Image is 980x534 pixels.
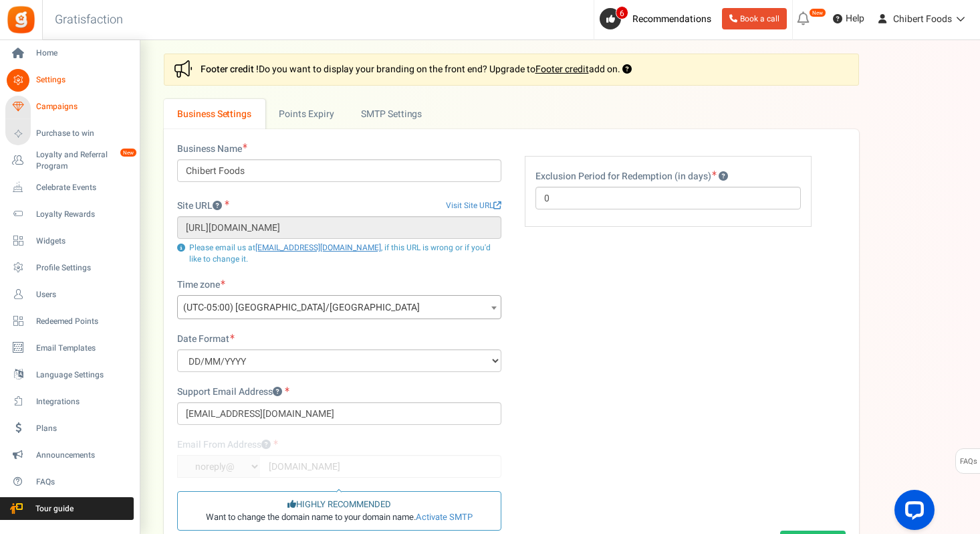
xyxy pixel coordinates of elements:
[5,283,134,306] a: Users
[36,149,134,172] span: Loyalty and Referral Program
[36,396,130,408] span: Integrations
[5,69,134,92] a: Settings
[5,176,134,199] a: Celebrate Events
[36,343,130,354] span: Email Templates
[36,369,130,381] span: Language Settings
[5,230,134,252] a: Widgets
[5,390,134,413] a: Integrations
[828,8,870,29] a: Help
[36,74,130,86] span: Settings
[5,149,134,172] a: Loyalty and Referral Program New
[616,6,628,19] span: 6
[177,385,289,399] label: Support Email Address
[842,12,864,25] span: Help
[5,203,134,226] a: Loyalty Rewards
[5,122,134,145] a: Purchase to win
[177,278,225,292] label: Time zone
[36,289,130,300] span: Users
[416,511,473,523] a: Activate SMTP
[178,296,501,320] span: (UTC-05:00) America/Chicago
[164,99,265,129] a: Business Settings
[177,216,501,239] input: http://www.example.com
[535,170,728,183] label: Exclusion Period for Redemption (in days)
[177,242,501,265] p: Please email us at , if this URL is wrong or if you'd like to change it.
[177,295,501,319] span: (UTC-05:00) America/Chicago
[5,444,134,466] a: Announcements
[535,62,589,76] a: Footer credit
[287,499,391,511] span: HIGHLY RECOMMENDED
[5,417,134,440] a: Plans
[446,200,501,211] a: Visit Site URL
[5,363,134,386] a: Language Settings
[36,101,130,112] span: Campaigns
[348,99,467,129] a: SMTP Settings
[177,159,501,182] input: Your business name
[5,96,134,118] a: Campaigns
[201,62,259,76] strong: Footer credit !
[255,242,381,254] a: [EMAIL_ADDRESS][DOMAIN_NAME]
[809,8,826,17] em: New
[5,42,134,65] a: Home
[206,511,473,524] span: Want to change the domain name to your domain name.
[5,310,134,333] a: Redeemed Points
[6,5,36,35] img: Gratisfaction
[36,476,130,488] span: FAQs
[177,402,501,425] input: support@yourdomain.com
[265,99,348,129] a: Points Expiry
[36,423,130,434] span: Plans
[36,182,130,193] span: Celebrate Events
[5,337,134,359] a: Email Templates
[120,148,137,157] em: New
[600,8,717,29] a: 6 Recommendations
[36,48,130,59] span: Home
[6,503,100,515] span: Tour guide
[5,256,134,279] a: Profile Settings
[5,470,134,493] a: FAQs
[177,199,229,213] label: Site URL
[36,450,130,461] span: Announcements
[40,7,138,33] h3: Gratisfaction
[36,262,130,274] span: Profile Settings
[177,333,235,346] label: Date Format
[36,128,130,139] span: Purchase to win
[36,316,130,327] span: Redeemed Points
[177,143,247,156] label: Business Name
[722,8,787,29] a: Book a call
[632,12,711,26] span: Recommendations
[959,449,977,474] span: FAQs
[36,209,130,220] span: Loyalty Rewards
[164,54,859,86] div: Do you want to display your branding on the front end? Upgrade to add on.
[893,12,952,26] span: Chibert Foods
[36,236,130,247] span: Widgets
